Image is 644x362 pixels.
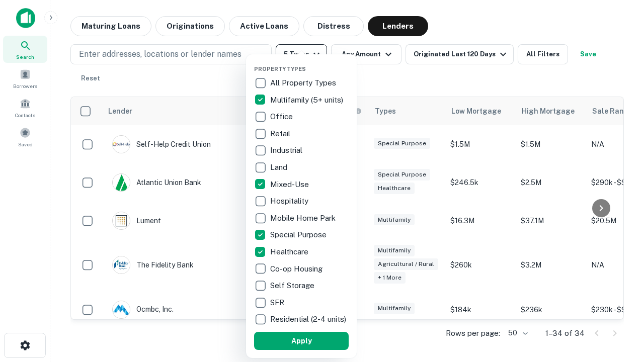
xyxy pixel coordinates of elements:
[594,282,644,330] iframe: Chat Widget
[270,263,325,275] p: Co-op Housing
[270,178,311,191] p: Mixed-Use
[270,280,316,292] p: Self Storage
[270,297,286,309] p: SFR
[270,111,295,123] p: Office
[270,195,310,207] p: Hospitality
[270,161,289,173] p: Land
[254,332,349,350] button: Apply
[270,128,292,140] p: Retail
[270,212,338,224] p: Mobile Home Park
[254,66,306,72] span: Property Types
[270,94,345,106] p: Multifamily (5+ units)
[270,77,338,89] p: All Property Types
[270,144,304,156] p: Industrial
[270,313,348,325] p: Residential (2-4 units)
[270,229,329,241] p: Special Purpose
[270,246,310,258] p: Healthcare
